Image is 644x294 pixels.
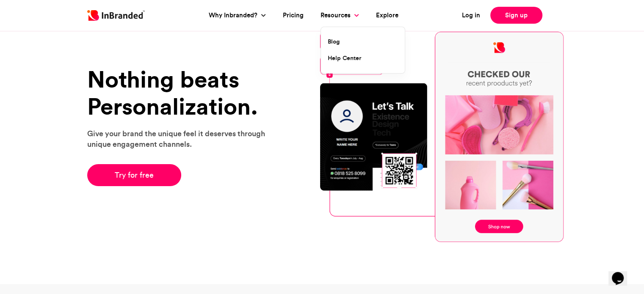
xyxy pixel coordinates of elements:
a: Resources [321,11,353,20]
img: Inbranded [87,10,145,21]
a: Log in [462,11,480,20]
p: Give your brand the unique feel it deserves through unique engagement channels. [87,128,276,149]
a: Pricing [283,11,304,20]
a: Why Inbranded? [209,11,260,20]
a: Explore [376,11,398,20]
h1: Nothing beats Personalization. [87,66,276,120]
a: Try for free [87,164,182,186]
a: Blog [321,33,404,50]
iframe: chat widget [608,260,636,286]
a: Help Center [321,50,404,67]
a: Sign up [490,7,542,24]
